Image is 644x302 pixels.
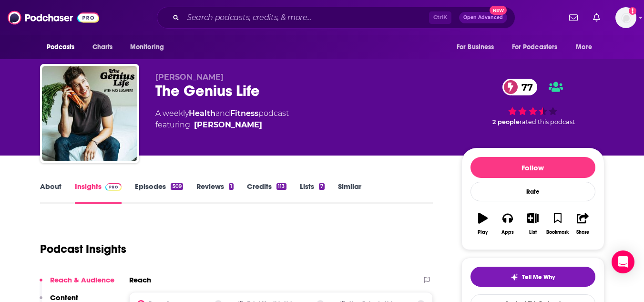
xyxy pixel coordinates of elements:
[520,118,575,125] span: rated this podcast
[338,182,361,204] a: Similar
[183,10,429,25] input: Search podcasts, credits, & more...
[171,183,183,190] div: 509
[47,41,75,54] span: Podcasts
[40,182,61,204] a: About
[615,7,636,28] span: Logged in as MattieVG
[230,109,258,118] a: Fitness
[478,229,488,235] div: Play
[75,182,122,204] a: InsightsPodchaser Pro
[492,118,520,125] span: 2 people
[520,207,545,241] button: List
[569,38,604,56] button: open menu
[276,183,286,190] div: 113
[576,229,589,235] div: Share
[215,109,230,118] span: and
[615,7,636,28] img: User Profile
[155,119,289,131] span: featuring
[529,229,537,235] div: List
[40,242,126,256] h1: Podcast Insights
[319,183,325,190] div: 7
[615,7,636,28] button: Show profile menu
[247,182,286,204] a: Credits113
[546,229,569,235] div: Bookmark
[495,207,520,241] button: Apps
[545,207,570,241] button: Bookmark
[506,38,572,56] button: open menu
[155,73,224,82] span: [PERSON_NAME]
[502,79,538,95] a: 77
[511,273,518,281] img: tell me why sparkle
[450,38,506,56] button: open menu
[8,9,99,27] img: Podchaser - Follow, Share and Rate Podcasts
[589,10,604,26] a: Show notifications dropdown
[189,109,215,118] a: Health
[470,182,595,201] div: Rate
[461,73,604,132] div: 77 2 peoplerated this podcast
[135,182,183,204] a: Episodes509
[42,66,137,161] img: The Genius Life
[105,183,122,191] img: Podchaser Pro
[129,275,151,284] h2: Reach
[470,267,595,287] button: tell me why sparkleTell Me Why
[565,10,582,26] a: Show notifications dropdown
[576,41,592,54] span: More
[512,41,558,54] span: For Podcasters
[229,183,234,190] div: 1
[470,207,495,241] button: Play
[50,275,114,284] p: Reach & Audience
[196,182,234,204] a: Reviews1
[40,38,87,56] button: open menu
[157,7,515,29] div: Search podcasts, credits, & more...
[459,12,507,23] button: Open AdvancedNew
[92,41,113,54] span: Charts
[463,15,503,20] span: Open Advanced
[629,7,636,15] svg: Add a profile image
[612,250,634,273] div: Open Intercom Messenger
[457,41,494,54] span: For Business
[123,38,176,56] button: open menu
[429,11,451,24] span: Ctrl K
[570,207,595,241] button: Share
[512,79,538,95] span: 77
[501,229,514,235] div: Apps
[300,182,325,204] a: Lists7
[490,6,507,15] span: New
[86,38,119,56] a: Charts
[470,157,595,178] button: Follow
[522,273,555,281] span: Tell Me Why
[194,119,262,131] a: Max Lugavere
[155,108,289,131] div: A weekly podcast
[50,293,78,302] p: Content
[40,275,114,293] button: Reach & Audience
[130,41,164,54] span: Monitoring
